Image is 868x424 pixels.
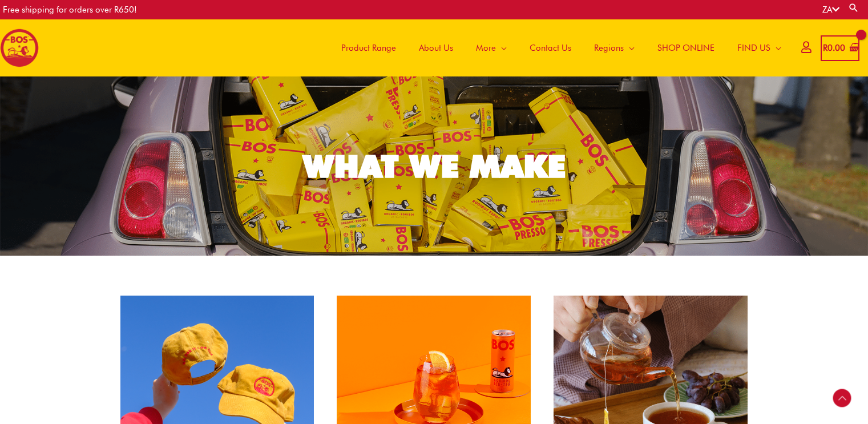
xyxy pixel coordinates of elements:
a: Regions [583,19,646,76]
span: SHOP ONLINE [657,31,714,65]
bdi: 0.00 [823,43,845,53]
a: Product Range [330,19,407,76]
span: R [823,43,827,53]
a: ZA [822,5,839,15]
a: View Shopping Cart, empty [821,35,859,61]
a: SHOP ONLINE [646,19,726,76]
div: WHAT WE MAKE [303,151,566,182]
span: Contact Us [530,31,571,65]
span: About Us [419,31,453,65]
a: Search button [848,2,859,13]
nav: Site Navigation [321,19,793,76]
a: About Us [407,19,465,76]
span: FIND US [737,31,770,65]
span: Regions [594,31,624,65]
span: More [476,31,496,65]
a: More [465,19,518,76]
span: Product Range [341,31,396,65]
a: Contact Us [518,19,583,76]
